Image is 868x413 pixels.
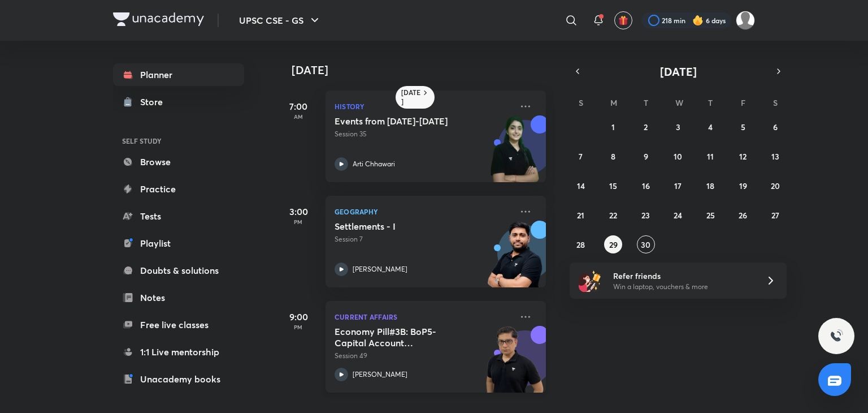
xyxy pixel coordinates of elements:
button: September 20, 2025 [766,177,784,195]
button: September 5, 2025 [734,118,752,136]
h6: Refer friends [613,270,752,282]
abbr: September 20, 2025 [771,180,780,191]
abbr: September 27, 2025 [771,210,779,221]
a: Tests [113,205,244,227]
button: September 9, 2025 [637,147,655,165]
h5: 7:00 [276,100,321,113]
abbr: September 10, 2025 [674,151,682,162]
button: September 3, 2025 [669,118,687,136]
button: September 10, 2025 [669,147,687,165]
abbr: September 22, 2025 [609,210,617,221]
button: September 7, 2025 [572,147,590,165]
span: [DATE] [660,64,697,79]
img: unacademy [484,115,546,193]
abbr: Saturday [773,97,778,108]
abbr: Friday [741,97,745,108]
button: September 30, 2025 [637,235,655,253]
abbr: September 21, 2025 [577,210,584,221]
button: September 28, 2025 [572,235,590,253]
a: 1:1 Live mentorship [113,341,244,363]
abbr: September 29, 2025 [609,239,618,250]
p: AM [276,113,321,120]
button: September 23, 2025 [637,206,655,224]
abbr: September 24, 2025 [674,210,682,221]
abbr: September 5, 2025 [741,122,745,132]
abbr: September 12, 2025 [739,151,747,162]
abbr: September 13, 2025 [771,151,779,162]
abbr: September 8, 2025 [611,151,615,162]
abbr: September 9, 2025 [644,151,648,162]
abbr: Thursday [708,97,713,108]
button: September 2, 2025 [637,118,655,136]
button: September 29, 2025 [604,235,622,253]
abbr: September 2, 2025 [644,122,648,132]
img: SP [736,11,755,30]
a: Practice [113,178,244,200]
abbr: September 23, 2025 [641,210,650,221]
img: ttu [830,329,843,343]
button: September 8, 2025 [604,147,622,165]
button: September 26, 2025 [734,206,752,224]
abbr: September 4, 2025 [708,122,713,132]
p: Session 49 [335,351,512,361]
img: unacademy [484,326,546,404]
p: Arti Chhawari [353,159,395,169]
button: September 13, 2025 [766,147,784,165]
a: Company Logo [113,12,204,29]
a: Unacademy books [113,368,244,390]
p: [PERSON_NAME] [353,369,407,380]
abbr: September 15, 2025 [609,180,617,191]
button: September 4, 2025 [701,118,719,136]
h5: 3:00 [276,205,321,218]
button: September 22, 2025 [604,206,622,224]
a: Free live classes [113,313,244,336]
abbr: September 16, 2025 [642,180,650,191]
a: Browse [113,150,244,173]
button: September 24, 2025 [669,206,687,224]
abbr: September 28, 2025 [576,239,585,250]
abbr: September 18, 2025 [706,180,714,191]
button: September 11, 2025 [701,147,719,165]
button: September 19, 2025 [734,177,752,195]
div: Store [140,95,170,109]
h5: Settlements - I [335,221,475,232]
p: PM [276,218,321,225]
p: [PERSON_NAME] [353,264,407,274]
abbr: September 6, 2025 [773,122,778,132]
a: Store [113,91,244,113]
button: September 1, 2025 [604,118,622,136]
button: September 25, 2025 [701,206,719,224]
a: Doubts & solutions [113,259,244,282]
button: UPSC CSE - GS [232,9,328,32]
abbr: September 17, 2025 [674,180,682,191]
button: September 27, 2025 [766,206,784,224]
abbr: September 1, 2025 [611,122,615,132]
abbr: Wednesday [675,97,683,108]
abbr: September 14, 2025 [577,180,585,191]
img: avatar [618,15,628,25]
p: Geography [335,205,512,218]
button: September 21, 2025 [572,206,590,224]
img: streak [692,15,704,26]
p: Win a laptop, vouchers & more [613,282,752,292]
abbr: September 11, 2025 [707,151,714,162]
abbr: September 3, 2025 [676,122,680,132]
img: Company Logo [113,12,204,26]
abbr: September 7, 2025 [579,151,583,162]
abbr: September 26, 2025 [739,210,747,221]
button: September 17, 2025 [669,177,687,195]
h4: [DATE] [292,63,557,77]
abbr: September 25, 2025 [706,210,715,221]
p: History [335,100,512,113]
h6: [DATE] [401,88,421,106]
h5: Economy Pill#3B: BoP5- Capital Account Convertability, NEER-REER, Purchasing Power Parity (PPP) [335,326,475,349]
button: September 15, 2025 [604,177,622,195]
button: September 6, 2025 [766,118,784,136]
h5: Events from 1934-1939 [335,115,475,127]
img: unacademy [484,221,546,299]
h5: 9:00 [276,310,321,324]
p: PM [276,324,321,330]
a: Notes [113,286,244,309]
button: avatar [614,11,632,29]
a: Planner [113,63,244,86]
